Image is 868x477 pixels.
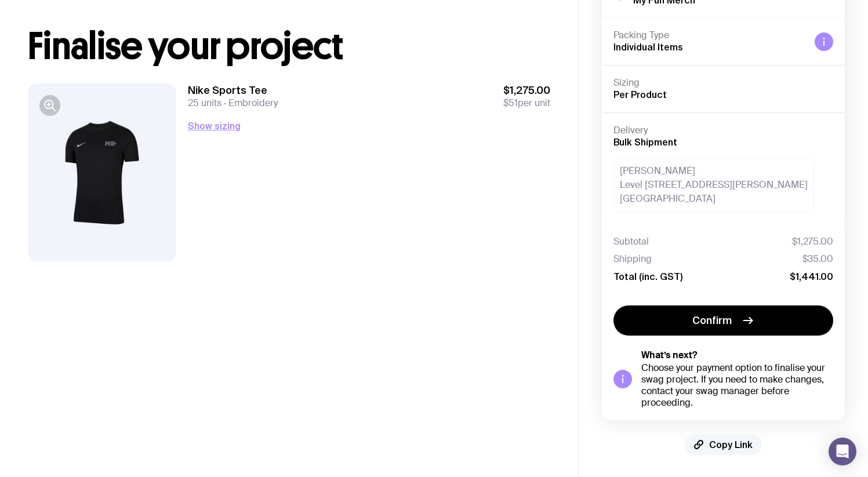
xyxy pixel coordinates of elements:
[28,28,550,65] h1: Finalise your project
[829,438,856,465] div: Open Intercom Messenger
[613,42,683,52] span: Individual Items
[802,253,833,265] span: $35.00
[692,314,732,327] span: Confirm
[613,89,667,100] span: Per Product
[188,97,221,109] span: 25 units
[188,119,241,133] button: Show sizing
[613,271,682,282] span: Total (inc. GST)
[709,439,753,450] span: Copy Link
[641,362,833,409] div: Choose your payment option to finalise your swag project. If you need to make changes, contact yo...
[188,83,278,97] h3: Nike Sports Tee
[613,236,649,247] span: Subtotal
[613,77,833,89] h4: Sizing
[685,434,762,455] button: Copy Link
[613,30,805,41] h4: Packing Type
[792,236,833,247] span: $1,275.00
[503,97,550,109] span: per unit
[613,137,677,147] span: Bulk Shipment
[613,158,814,212] div: [PERSON_NAME] Level [STREET_ADDRESS][PERSON_NAME] [GEOGRAPHIC_DATA]
[790,271,833,282] span: $1,441.00
[641,349,833,361] h5: What’s next?
[613,125,833,136] h4: Delivery
[221,97,278,109] span: Embroidery
[613,305,833,336] button: Confirm
[503,83,550,97] span: $1,275.00
[503,97,518,109] span: $51
[613,253,652,265] span: Shipping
